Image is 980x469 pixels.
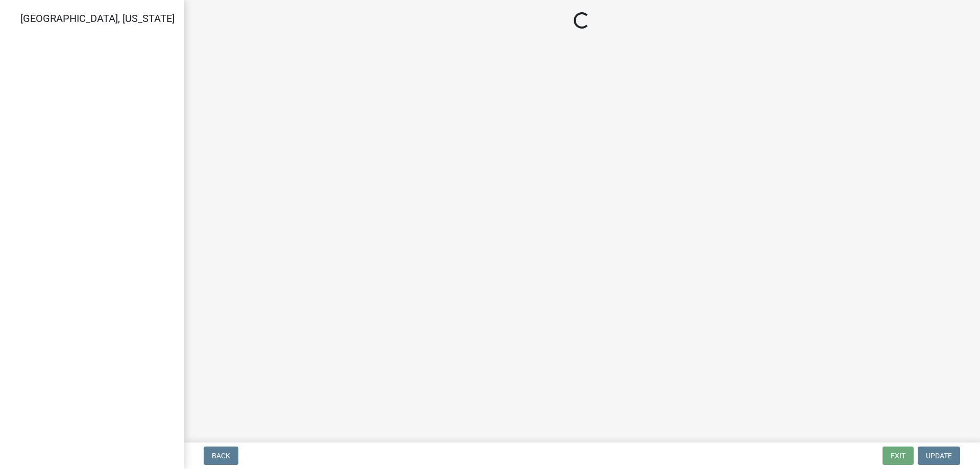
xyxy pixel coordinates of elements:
[212,452,230,460] span: Back
[20,12,175,24] span: [GEOGRAPHIC_DATA], [US_STATE]
[883,447,914,465] button: Exit
[926,452,952,460] span: Update
[918,447,960,465] button: Update
[204,447,238,465] button: Back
